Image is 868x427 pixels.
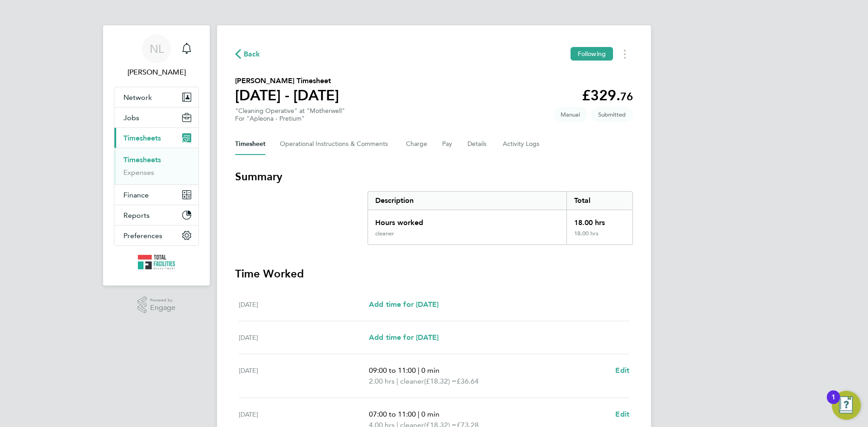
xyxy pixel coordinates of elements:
[421,410,439,418] span: 0 min
[424,377,457,385] span: (£18.32) =
[114,87,198,107] button: Network
[239,299,369,310] div: [DATE]
[591,107,633,122] span: This timesheet is Submitted.
[369,333,439,342] span: Add time for [DATE]
[368,192,566,210] div: Description
[103,25,210,286] nav: Main navigation
[138,255,175,269] img: tfrecruitment-logo-retina.png
[114,108,198,127] button: Jobs
[615,409,629,420] a: Edit
[114,148,198,184] div: Timesheets
[396,377,398,385] span: |
[553,107,587,122] span: This timesheet was manually created.
[114,128,198,148] button: Timesheets
[123,211,150,220] span: Reports
[235,86,339,104] h1: [DATE] - [DATE]
[571,47,613,61] button: Following
[114,34,199,78] a: NL[PERSON_NAME]
[123,191,149,199] span: Finance
[123,113,139,122] span: Jobs
[400,376,424,387] span: cleaner
[235,48,260,60] button: Back
[114,225,198,245] button: Preferences
[235,267,633,281] h3: Time Worked
[369,299,439,310] a: Add time for [DATE]
[235,107,345,122] div: "Cleaning Operative" at "Motherwell"
[114,255,199,269] a: Go to home page
[150,304,175,312] span: Engage
[369,410,416,418] span: 07:00 to 11:00
[368,210,566,230] div: Hours worked
[369,377,395,385] span: 2.00 hrs
[566,230,632,244] div: 18.00 hrs
[123,155,161,164] a: Timesheets
[123,231,162,240] span: Preferences
[114,67,199,78] span: Nicola Lawrence
[566,192,632,210] div: Total
[123,134,161,142] span: Timesheets
[235,75,339,86] h2: [PERSON_NAME] Timesheet
[418,366,420,375] span: |
[244,49,260,60] span: Back
[615,366,629,375] span: Edit
[369,366,416,375] span: 09:00 to 11:00
[578,50,606,58] span: Following
[832,391,861,420] button: Open Resource Center, 1 new notification
[239,332,369,343] div: [DATE]
[114,185,198,205] button: Finance
[239,365,369,387] div: [DATE]
[150,43,164,55] span: NL
[582,87,633,104] app-decimal: £329.
[421,366,439,375] span: 0 min
[368,191,633,245] div: Summary
[280,133,392,155] button: Operational Instructions & Comments
[235,115,345,122] div: For "Apleona - Pretium"
[114,205,198,225] button: Reports
[150,296,175,304] span: Powered by
[831,397,835,409] div: 1
[406,133,428,155] button: Charge
[235,133,265,155] button: Timesheet
[369,300,439,309] span: Add time for [DATE]
[137,296,176,314] a: Powered byEngage
[503,133,541,155] button: Activity Logs
[235,169,633,184] h3: Summary
[615,410,629,418] span: Edit
[418,410,420,418] span: |
[123,93,152,102] span: Network
[620,90,633,103] span: 76
[123,168,154,177] a: Expenses
[375,230,394,237] div: cleaner
[566,210,632,230] div: 18.00 hrs
[615,365,629,376] a: Edit
[467,133,488,155] button: Details
[369,332,439,343] a: Add time for [DATE]
[442,133,453,155] button: Pay
[457,377,479,385] span: £36.64
[617,47,633,61] button: Timesheets Menu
